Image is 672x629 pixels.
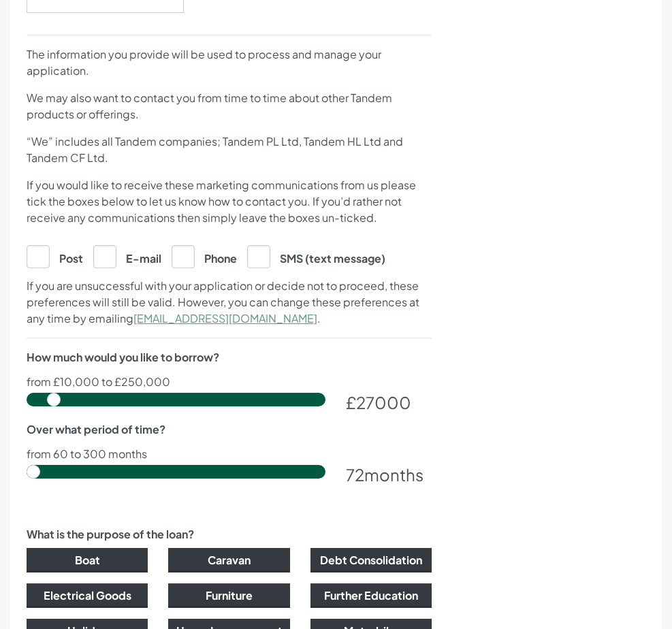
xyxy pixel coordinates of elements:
[346,462,432,487] div: months
[172,245,237,267] label: Phone
[310,583,432,608] button: Further Education
[27,90,432,123] p: We may also want to contact you from time to time about other Tandem products or offerings.
[247,245,385,267] label: SMS (text message)
[27,46,432,79] p: The information you provide will be used to process and manage your application.
[27,526,194,543] label: What is the purpose of the loan?
[27,133,432,166] p: “We” includes all Tandem companies; Tandem PL Ltd, Tandem HL Ltd and Tandem CF Ltd.
[27,421,165,438] label: Over what period of time?
[27,449,432,459] p: from 60 to 300 months
[168,583,289,608] button: Furniture
[27,177,432,226] p: If you would like to receive these marketing communications from us please tick the boxes below t...
[346,390,432,415] div: £
[27,583,148,608] button: Electrical Goods
[27,376,432,387] p: from £10,000 to £250,000
[168,548,289,572] button: Caravan
[133,311,317,325] a: [EMAIL_ADDRESS][DOMAIN_NAME]
[356,392,411,413] span: 27000
[346,464,364,485] span: 72
[27,278,432,327] p: If you are unsuccessful with your application or decide not to proceed, these preferences will st...
[27,349,219,366] label: How much would you like to borrow?
[27,548,148,572] button: Boat
[310,548,432,572] button: Debt Consolidation
[93,245,161,267] label: E-mail
[27,245,83,267] label: Post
